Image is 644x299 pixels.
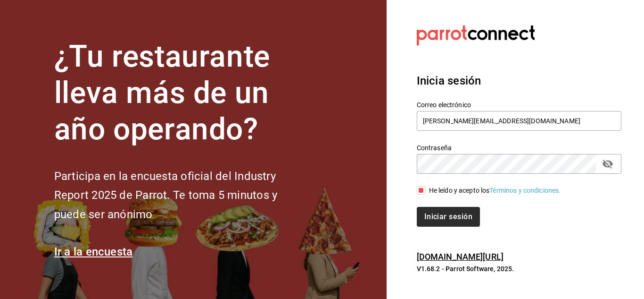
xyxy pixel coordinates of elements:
input: Ingresa tu correo electrónico [417,111,621,131]
label: Correo electrónico [417,102,621,108]
button: Iniciar sesión [417,207,480,227]
p: V1.68.2 - Parrot Software, 2025. [417,264,621,273]
a: [DOMAIN_NAME][URL] [417,252,504,262]
a: Términos y condiciones. [489,187,561,194]
button: passwordField [600,156,616,172]
h3: Inicia sesión [417,72,621,89]
h1: ¿Tu restaurante lleva más de un año operando? [54,39,309,147]
a: Ir a la encuesta [54,245,133,258]
label: Contraseña [417,145,621,151]
h2: Participa en la encuesta oficial del Industry Report 2025 de Parrot. Te toma 5 minutos y puede se... [54,167,309,224]
div: He leído y acepto los [429,186,561,196]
